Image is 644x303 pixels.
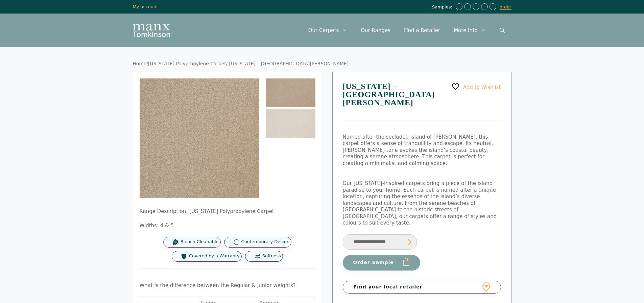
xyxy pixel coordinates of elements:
[343,255,420,271] button: Order Sample
[181,239,219,245] span: Bleach Cleanable
[140,282,315,289] p: What is the difference between the Regular & Junior weights?
[241,239,290,245] span: Contemporary Design
[262,253,281,259] span: Softness
[266,109,315,138] img: Puerto Rico - Isla De Mona - Image 2
[500,4,511,10] a: order
[463,84,501,90] span: Add to Wishlist
[133,61,147,66] a: Home
[343,134,501,167] p: Named after the secluded island of [PERSON_NAME], this carpet offers a sense of tranquillity and ...
[189,253,240,259] span: Covered by a Warranty
[493,20,511,41] a: Open Search Bar
[343,82,501,120] h1: [US_STATE] – [GEOGRAPHIC_DATA][PERSON_NAME]
[140,208,315,215] p: Range Description: [US_STATE] Polypropylene Carpet
[140,223,315,229] p: Widths: 4 & 5
[354,20,397,41] a: Our Ranges
[343,281,501,294] a: Find your local retailer
[148,61,226,66] a: [US_STATE] Polypropylene Carpet
[432,4,454,10] span: Samples:
[451,82,501,91] a: Add to Wishlist
[302,20,511,41] nav: Primary
[302,20,354,41] a: Our Carpets
[397,20,447,41] a: Find a Retailer
[133,24,170,37] img: Manx Tomkinson
[447,20,493,41] a: More Info
[266,78,315,107] img: Puerto Rico - Isla De Mona
[133,61,511,67] nav: Breadcrumb
[343,180,501,227] p: Our [US_STATE]-inspired carpets bring a piece of the island paradise to your home. Each carpet is...
[133,4,158,9] a: My account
